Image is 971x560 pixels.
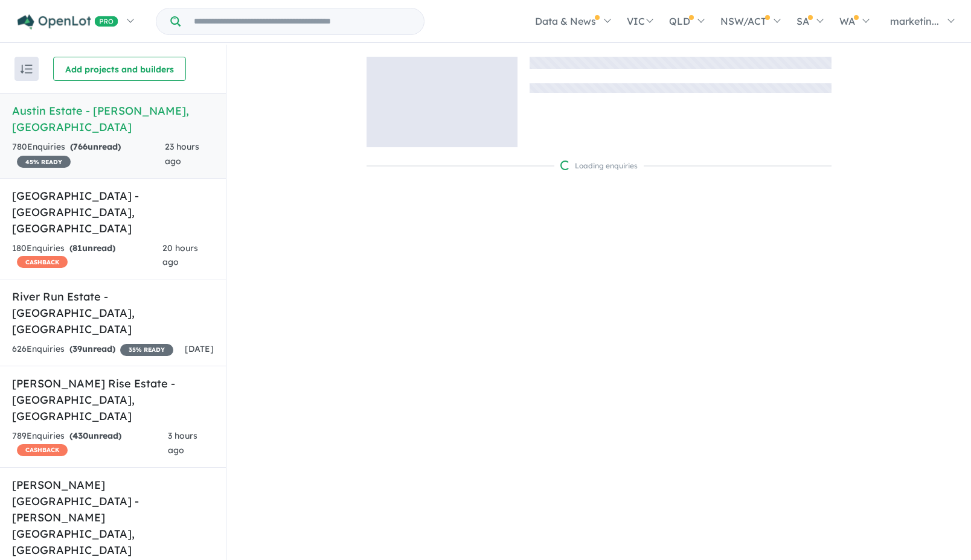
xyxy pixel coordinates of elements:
strong: ( unread) [70,141,121,152]
strong: ( unread) [69,243,115,253]
span: CASHBACK [17,256,68,268]
span: 3 hours ago [168,430,197,456]
h5: [PERSON_NAME][GEOGRAPHIC_DATA] - [PERSON_NAME][GEOGRAPHIC_DATA] , [GEOGRAPHIC_DATA] [12,477,214,558]
h5: [PERSON_NAME] Rise Estate - [GEOGRAPHIC_DATA] , [GEOGRAPHIC_DATA] [12,375,214,424]
span: 81 [72,243,82,253]
h5: [GEOGRAPHIC_DATA] - [GEOGRAPHIC_DATA] , [GEOGRAPHIC_DATA] [12,188,214,237]
img: Openlot PRO Logo White [18,14,118,30]
span: 430 [72,430,88,441]
div: 789 Enquir ies [12,429,168,458]
strong: ( unread) [69,430,121,441]
div: 180 Enquir ies [12,241,162,270]
span: [DATE] [185,343,214,354]
span: 20 hours ago [162,243,198,268]
h5: Austin Estate - [PERSON_NAME] , [GEOGRAPHIC_DATA] [12,103,214,135]
h5: River Run Estate - [GEOGRAPHIC_DATA] , [GEOGRAPHIC_DATA] [12,288,214,337]
span: 766 [73,141,88,152]
span: 39 [72,343,82,354]
div: 626 Enquir ies [12,342,173,357]
button: Add projects and builders [53,57,186,81]
span: CASHBACK [17,444,68,456]
div: Loading enquiries [560,160,638,172]
span: 23 hours ago [165,141,199,167]
span: marketin... [890,15,939,27]
strong: ( unread) [69,343,115,354]
span: 45 % READY [17,156,71,168]
span: 35 % READY [120,344,173,356]
img: sort.svg [21,65,33,74]
div: 780 Enquir ies [12,140,165,169]
input: Try estate name, suburb, builder or developer [183,8,421,34]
